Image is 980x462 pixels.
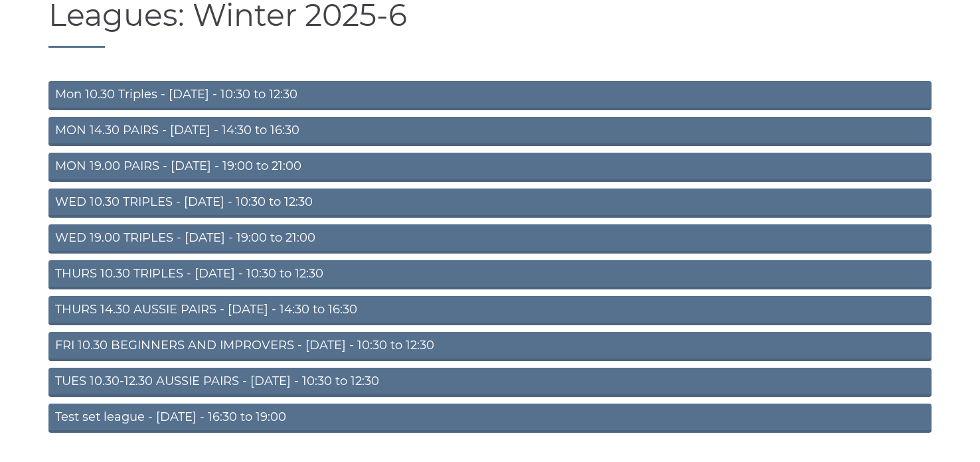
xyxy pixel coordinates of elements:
[48,153,932,182] a: MON 19.00 PAIRS - [DATE] - 19:00 to 21:00
[48,404,932,433] a: Test set league - [DATE] - 16:30 to 19:00
[48,117,932,146] a: MON 14.30 PAIRS - [DATE] - 14:30 to 16:30
[48,189,932,218] a: WED 10.30 TRIPLES - [DATE] - 10:30 to 12:30
[48,332,932,361] a: FRI 10.30 BEGINNERS AND IMPROVERS - [DATE] - 10:30 to 12:30
[48,224,932,254] a: WED 19.00 TRIPLES - [DATE] - 19:00 to 21:00
[48,81,932,110] a: Mon 10.30 Triples - [DATE] - 10:30 to 12:30
[48,260,932,289] a: THURS 10.30 TRIPLES - [DATE] - 10:30 to 12:30
[48,296,932,325] a: THURS 14.30 AUSSIE PAIRS - [DATE] - 14:30 to 16:30
[48,368,932,397] a: TUES 10.30-12.30 AUSSIE PAIRS - [DATE] - 10:30 to 12:30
